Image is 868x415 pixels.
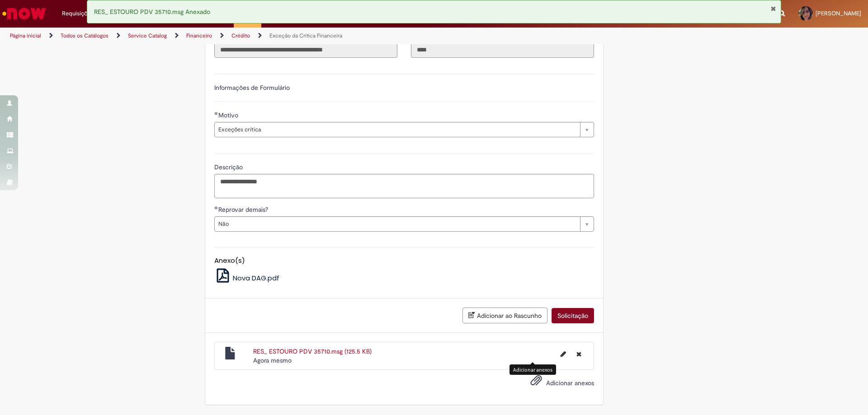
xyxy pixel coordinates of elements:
a: Nova DAG.pdf [214,273,280,283]
a: Página inicial [10,32,41,39]
button: Adicionar anexos [528,372,544,393]
span: Agora mesmo [253,356,292,364]
span: RES_ ESTOURO PDV 35710.msg Anexado [94,8,210,16]
a: Financeiro [186,32,212,39]
span: [PERSON_NAME] [816,9,861,17]
div: Adicionar anexos [509,364,556,375]
input: Título [214,42,397,58]
button: Editar nome de arquivo RES_ ESTOURO PDV 35710.msg [555,347,571,361]
ul: Trilhas de página [7,28,572,44]
button: Fechar Notificação [770,5,776,12]
span: Adicionar anexos [546,379,594,387]
h5: Anexo(s) [214,257,594,265]
span: Não [218,217,576,231]
span: Reprovar demais? [218,205,270,214]
span: Nova DAG.pdf [233,273,279,283]
a: Crédito [231,32,250,39]
span: Exceções crítica [218,122,576,137]
label: Informações de Formulário [214,84,290,92]
span: Obrigatório Preenchido [214,112,218,115]
button: Adicionar ao Rascunho [462,308,547,323]
textarea: Descrição [214,174,594,198]
span: Obrigatório Preenchido [214,206,218,210]
span: Requisições [62,9,94,18]
time: 30/09/2025 11:17:34 [253,356,292,364]
button: Solicitação [552,308,594,323]
img: ServiceNow [1,5,47,23]
button: Excluir RES_ ESTOURO PDV 35710.msg [571,347,587,361]
a: Todos os Catálogos [61,32,108,39]
a: RES_ ESTOURO PDV 35710.msg (125.5 KB) [253,347,372,355]
span: Descrição [214,163,245,171]
a: Service Catalog [128,32,167,39]
a: Exceção da Crítica Financeira [269,32,342,39]
input: Código da Unidade [411,42,594,58]
span: Motivo [218,111,240,119]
